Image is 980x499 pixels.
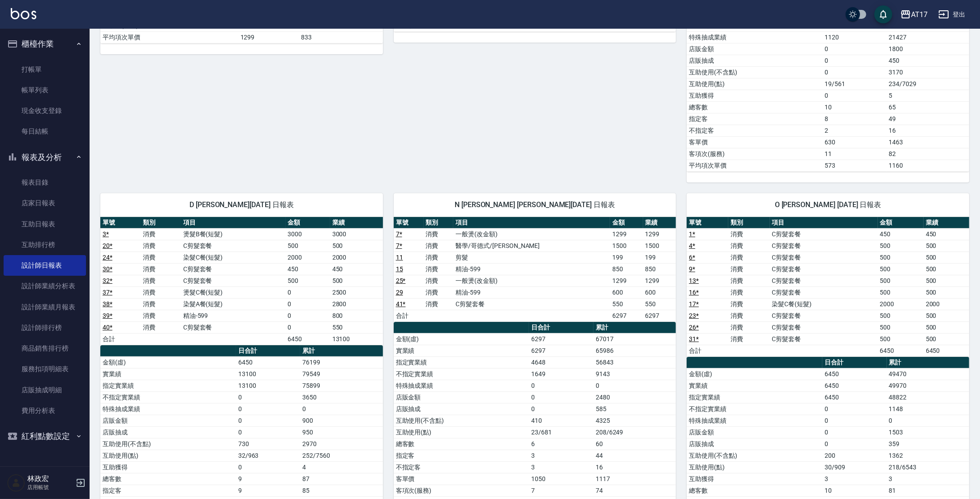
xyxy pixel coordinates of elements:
[529,322,593,334] th: 日合計
[874,5,892,23] button: save
[728,275,770,286] td: 消費
[887,78,969,90] td: 234/7029
[728,286,770,298] td: 消費
[935,6,969,23] button: 登出
[286,321,330,333] td: 0
[330,321,383,333] td: 550
[610,228,643,240] td: 1299
[687,450,822,461] td: 互助使用(不含點)
[394,391,529,403] td: 店販金額
[770,333,878,345] td: C剪髮套餐
[822,148,886,160] td: 11
[687,136,822,148] td: 客單價
[11,8,36,19] img: Logo
[924,252,969,263] td: 500
[238,31,299,43] td: 1299
[822,113,886,125] td: 8
[887,90,969,101] td: 5
[529,450,593,461] td: 3
[643,263,676,275] td: 850
[141,275,181,286] td: 消費
[181,263,286,275] td: C剪髮套餐
[687,43,822,55] td: 店販金額
[878,298,924,310] td: 2000
[593,403,676,415] td: 585
[887,136,969,148] td: 1463
[643,286,676,298] td: 600
[593,426,676,438] td: 208/6249
[300,403,383,415] td: 0
[887,403,969,415] td: 1148
[4,172,86,193] a: 報表目錄
[643,275,676,286] td: 1299
[330,286,383,298] td: 2500
[887,368,969,380] td: 49470
[286,310,330,321] td: 0
[330,298,383,310] td: 2800
[770,321,878,333] td: C剪髮套餐
[286,252,330,263] td: 2000
[330,263,383,275] td: 450
[453,286,610,298] td: 精油-599
[396,265,403,273] a: 15
[687,345,728,356] td: 合計
[887,31,969,43] td: 21427
[394,450,529,461] td: 指定客
[687,403,822,415] td: 不指定實業績
[593,345,676,356] td: 65986
[924,345,969,356] td: 6450
[593,450,676,461] td: 44
[643,240,676,252] td: 1500
[728,240,770,252] td: 消費
[4,59,86,80] a: 打帳單
[887,101,969,113] td: 65
[878,286,924,298] td: 500
[299,31,383,43] td: 833
[100,426,236,438] td: 店販抽成
[453,217,610,229] th: 項目
[453,228,610,240] td: 一般燙(改金額)
[181,240,286,252] td: C剪髮套餐
[878,333,924,345] td: 500
[4,317,86,338] a: 設計師排行榜
[529,333,593,345] td: 6297
[100,380,236,391] td: 指定實業績
[27,474,73,483] h5: 林政宏
[7,474,25,492] img: Person
[141,228,181,240] td: 消費
[878,345,924,356] td: 6450
[236,461,300,473] td: 0
[728,217,770,229] th: 類別
[100,31,238,43] td: 平均項次單價
[822,391,886,403] td: 6450
[878,228,924,240] td: 450
[924,298,969,310] td: 2000
[529,380,593,391] td: 0
[822,403,886,415] td: 0
[687,217,969,357] table: a dense table
[887,438,969,450] td: 359
[330,275,383,286] td: 500
[924,333,969,345] td: 500
[770,310,878,321] td: C剪髮套餐
[4,193,86,213] a: 店家日報表
[236,450,300,461] td: 32/963
[4,80,86,100] a: 帳單列表
[529,426,593,438] td: 23/681
[300,461,383,473] td: 4
[181,252,286,263] td: 染髮C餐(短髮)
[770,217,878,229] th: 項目
[181,286,286,298] td: 燙髮C餐(短髮)
[887,391,969,403] td: 48822
[643,310,676,321] td: 6297
[643,252,676,263] td: 199
[687,391,822,403] td: 指定實業績
[822,357,886,369] th: 日合計
[822,78,886,90] td: 19/561
[887,66,969,78] td: 3170
[911,9,928,20] div: AT17
[424,263,454,275] td: 消費
[300,391,383,403] td: 3650
[236,345,300,357] th: 日合計
[687,31,822,43] td: 特殊抽成業績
